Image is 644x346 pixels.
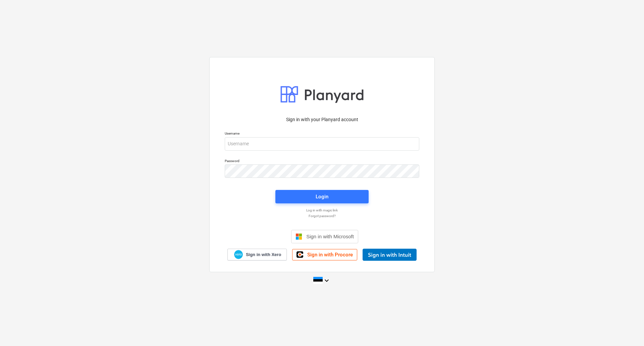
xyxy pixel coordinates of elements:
span: Sign in with Microsoft [306,234,354,239]
a: Forgot password? [221,214,423,218]
span: Sign in with Procore [307,252,353,258]
img: Microsoft logo [296,233,302,240]
a: Sign in with Xero [227,249,287,260]
span: Sign in with Xero [246,252,281,258]
img: Xero logo [234,250,243,259]
p: Username [225,131,419,137]
p: Password [225,159,419,164]
div: Login [316,192,328,201]
a: Sign in with Procore [292,249,357,260]
p: Sign in with your Planyard account [225,116,419,123]
input: Username [225,137,419,151]
button: Login [275,190,369,203]
i: keyboard_arrow_down [323,277,331,285]
a: Log in with magic link [221,208,423,212]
